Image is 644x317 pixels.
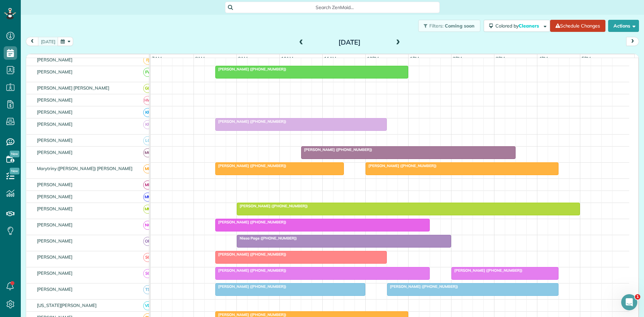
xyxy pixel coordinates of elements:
span: [PERSON_NAME] [36,150,74,155]
span: [US_STATE][PERSON_NAME] [36,303,98,308]
span: KR [143,120,152,129]
button: next [626,37,639,46]
span: [PERSON_NAME] [PERSON_NAME] [36,85,111,91]
span: 10am [280,56,295,61]
span: [PERSON_NAME] ([PHONE_NUMBER]) [215,312,287,317]
span: OR [143,237,152,246]
span: [PERSON_NAME] [36,121,74,127]
span: Coming soon [445,23,475,29]
span: [PERSON_NAME] [36,254,74,260]
span: [PERSON_NAME] ([PHONE_NUMBER]) [215,252,287,257]
span: [PERSON_NAME] [36,222,74,227]
span: 9am [237,56,249,61]
span: [PERSON_NAME] [36,194,74,199]
span: TS [143,285,152,294]
a: Schedule Changes [550,20,605,32]
span: 1 [635,294,640,300]
span: 4pm [537,56,549,61]
span: [PERSON_NAME] ([PHONE_NUMBER]) [451,268,523,273]
span: FJ [143,56,152,65]
iframe: Intercom live chat [621,294,637,310]
span: [PERSON_NAME] [36,97,74,103]
span: Cleaners [519,23,540,29]
span: MM [143,193,152,202]
button: Actions [608,20,639,32]
span: [PERSON_NAME] [36,286,74,292]
span: [PERSON_NAME] ([PHONE_NUMBER]) [236,204,308,208]
span: 1pm [409,56,420,61]
span: SC [143,253,152,262]
span: [PERSON_NAME] ([PHONE_NUMBER]) [215,220,287,224]
span: Niesa Page ([PHONE_NUMBER]) [236,236,298,241]
span: MG [143,148,152,157]
span: VD [143,301,152,310]
span: [PERSON_NAME] [36,138,74,143]
span: ML [143,180,152,190]
span: Marytriny ([PERSON_NAME]) [PERSON_NAME] [36,166,134,171]
span: KR [143,108,152,117]
button: prev [26,37,39,46]
span: 7am [151,56,163,61]
span: [PERSON_NAME] [36,182,74,187]
span: New [10,151,19,157]
span: LC [143,136,152,145]
span: [PERSON_NAME] [36,109,74,115]
span: [PERSON_NAME] [36,57,74,62]
span: GG [143,84,152,93]
span: 5pm [580,56,592,61]
span: ME [143,164,152,173]
span: [PERSON_NAME] [36,206,74,211]
span: 8am [194,56,206,61]
span: 2pm [451,56,463,61]
span: [PERSON_NAME] ([PHONE_NUMBER]) [215,284,287,289]
button: [DATE] [38,37,58,46]
span: [PERSON_NAME] ([PHONE_NUMBER]) [215,268,287,273]
span: FV [143,68,152,77]
span: 3pm [494,56,506,61]
span: SC [143,269,152,278]
span: [PERSON_NAME] ([PHONE_NUMBER]) [215,67,287,71]
span: [PERSON_NAME] ([PHONE_NUMBER]) [215,163,287,168]
span: HW [143,96,152,105]
span: Filters: [429,23,443,29]
span: [PERSON_NAME] [36,69,74,74]
span: NC [143,221,152,230]
span: [PERSON_NAME] ([PHONE_NUMBER]) [387,284,459,289]
span: 11am [323,56,338,61]
button: Colored byCleaners [484,20,550,32]
span: New [10,168,19,174]
span: Colored by [495,23,541,29]
span: [PERSON_NAME] ([PHONE_NUMBER]) [301,147,373,152]
span: MM [143,205,152,214]
span: [PERSON_NAME] ([PHONE_NUMBER]) [215,119,287,124]
span: [PERSON_NAME] [36,238,74,244]
span: [PERSON_NAME] [36,270,74,276]
span: 12pm [366,56,380,61]
span: [PERSON_NAME] ([PHONE_NUMBER]) [365,163,437,168]
h2: [DATE] [308,39,391,46]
